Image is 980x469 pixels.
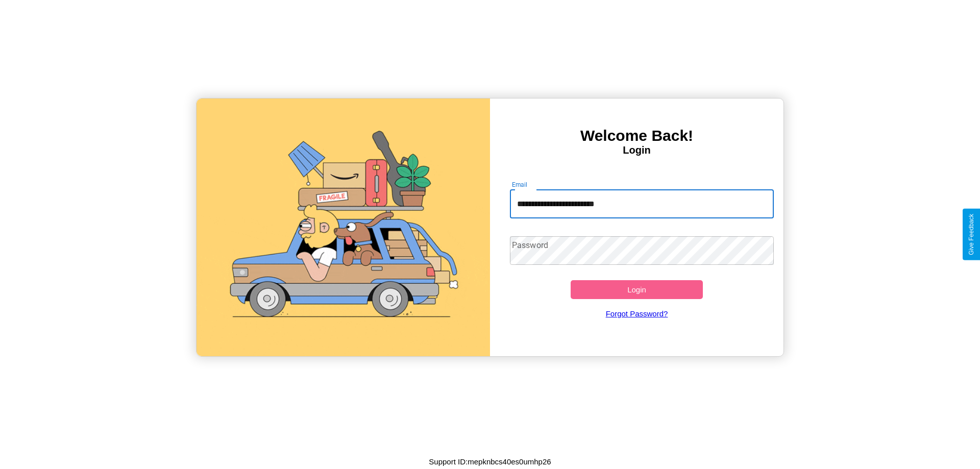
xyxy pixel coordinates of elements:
[505,299,769,328] a: Forgot Password?
[490,144,783,156] h4: Login
[512,180,528,189] label: Email
[968,214,975,255] div: Give Feedback
[490,127,783,144] h3: Welcome Back!
[571,280,703,299] button: Login
[197,98,490,356] img: gif
[429,455,551,468] p: Support ID: mepknbcs40es0umhp26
